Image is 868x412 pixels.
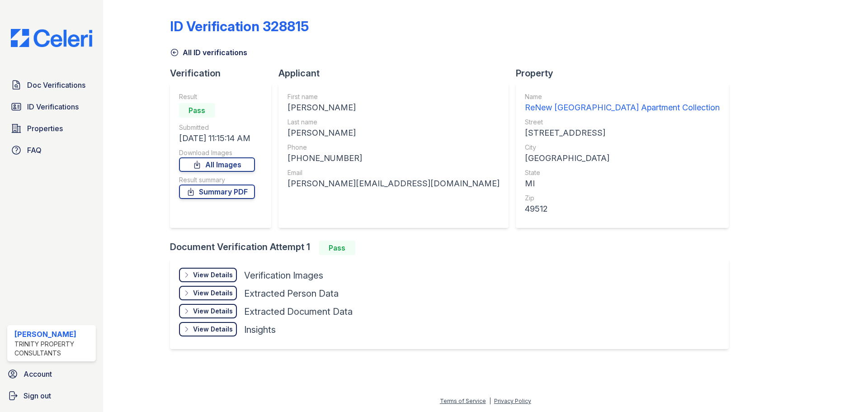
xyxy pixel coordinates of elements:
[4,365,99,383] a: Account
[27,123,63,134] span: Properties
[14,329,92,340] div: [PERSON_NAME]
[27,80,85,90] span: Doc Verifications
[244,269,323,282] div: Verification Images
[525,177,720,190] div: MI
[525,118,720,127] div: Street
[525,203,720,215] div: 49512
[179,132,255,145] div: [DATE] 11:15:14 AM
[170,18,309,34] div: ID Verification 328815
[525,143,720,152] div: City
[4,29,99,47] img: CE_Logo_Blue-a8612792a0a2168367f1c8372b55b34899dd931a85d93a1a3d3e32e68fde9ad4.png
[319,241,355,255] div: Pass
[525,101,720,114] div: ReNew [GEOGRAPHIC_DATA] Apartment Collection
[170,47,247,58] a: All ID verifications
[288,168,500,177] div: Email
[24,390,51,401] span: Sign out
[494,398,531,404] a: Privacy Policy
[7,98,96,116] a: ID Verifications
[4,387,99,405] a: Sign out
[244,287,339,300] div: Extracted Person Data
[830,376,859,403] iframe: chat widget
[288,127,500,139] div: [PERSON_NAME]
[288,152,500,165] div: [PHONE_NUMBER]
[288,101,500,114] div: [PERSON_NAME]
[7,119,96,137] a: Properties
[525,92,720,101] div: Name
[179,123,255,132] div: Submitted
[14,340,92,358] div: Trinity Property Consultants
[288,177,500,190] div: [PERSON_NAME][EMAIL_ADDRESS][DOMAIN_NAME]
[24,369,52,379] span: Account
[179,148,255,157] div: Download Images
[288,143,500,152] div: Phone
[193,289,233,298] div: View Details
[27,145,42,156] span: FAQ
[525,92,720,114] a: Name ReNew [GEOGRAPHIC_DATA] Apartment Collection
[7,141,96,159] a: FAQ
[179,157,255,172] a: All Images
[179,185,255,199] a: Summary PDF
[525,194,720,203] div: Zip
[170,67,278,80] div: Verification
[193,307,233,316] div: View Details
[7,76,96,94] a: Doc Verifications
[288,92,500,101] div: First name
[440,398,486,404] a: Terms of Service
[288,118,500,127] div: Last name
[525,127,720,139] div: [STREET_ADDRESS]
[193,325,233,334] div: View Details
[525,168,720,177] div: State
[244,305,353,318] div: Extracted Document Data
[179,103,215,118] div: Pass
[27,101,79,112] span: ID Verifications
[244,323,276,336] div: Insights
[525,152,720,165] div: [GEOGRAPHIC_DATA]
[170,241,736,255] div: Document Verification Attempt 1
[179,175,255,185] div: Result summary
[193,270,233,279] div: View Details
[278,67,516,80] div: Applicant
[516,67,736,80] div: Property
[489,398,491,404] div: |
[179,92,255,101] div: Result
